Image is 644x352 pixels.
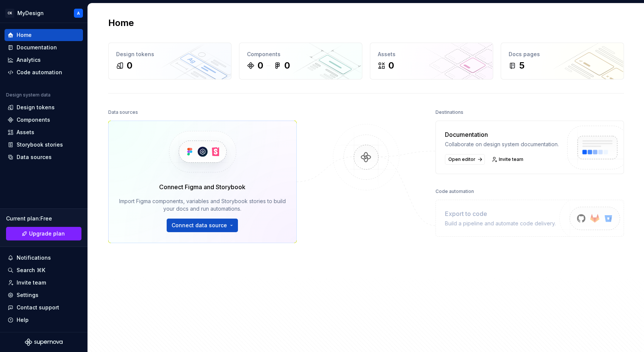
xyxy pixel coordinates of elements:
[448,156,475,162] span: Open editor
[370,43,493,80] a: Assets0
[6,227,81,240] a: Upgrade plan
[445,154,485,165] a: Open editor
[167,219,238,232] button: Connect data source
[17,279,46,286] div: Invite team
[501,43,624,80] a: Docs pages5
[17,56,41,64] div: Analytics
[17,304,59,311] div: Contact support
[378,51,485,58] div: Assets
[5,151,83,163] a: Data sources
[17,291,38,299] div: Settings
[25,338,63,346] svg: Supernova Logo
[159,182,245,191] div: Connect Figma and Storybook
[17,44,57,51] div: Documentation
[5,66,83,78] a: Code automation
[5,264,83,276] button: Search ⌘K
[445,209,556,218] div: Export to code
[17,31,32,39] div: Home
[519,60,524,72] div: 5
[77,10,80,16] div: A
[5,9,14,18] div: CK
[258,60,263,72] div: 0
[445,130,559,139] div: Documentation
[6,215,81,222] div: Current plan : Free
[17,116,50,124] div: Components
[5,314,83,326] button: Help
[5,54,83,66] a: Analytics
[127,60,132,72] div: 0
[2,5,86,21] button: CKMyDesignA
[5,301,83,314] button: Contact support
[5,114,83,126] a: Components
[284,60,290,72] div: 0
[17,129,34,136] div: Assets
[445,141,559,148] div: Collaborate on design system documentation.
[17,254,51,262] div: Notifications
[119,197,286,213] div: Import Figma components, variables and Storybook stories to build your docs and run automations.
[388,60,394,72] div: 0
[509,51,616,58] div: Docs pages
[17,266,45,274] div: Search ⌘K
[5,41,83,54] a: Documentation
[17,104,55,111] div: Design tokens
[5,289,83,301] a: Settings
[247,51,354,58] div: Components
[5,277,83,289] a: Invite team
[5,139,83,151] a: Storybook stories
[17,69,62,76] div: Code automation
[17,316,29,324] div: Help
[489,154,527,165] a: Invite team
[5,101,83,113] a: Design tokens
[499,156,523,162] span: Invite team
[5,252,83,264] button: Notifications
[6,92,51,98] div: Design system data
[172,222,227,229] span: Connect data source
[108,17,134,29] h2: Home
[5,126,83,138] a: Assets
[108,43,232,80] a: Design tokens0
[5,29,83,41] a: Home
[116,51,224,58] div: Design tokens
[17,153,52,161] div: Data sources
[17,141,63,148] div: Storybook stories
[435,186,474,197] div: Code automation
[445,220,556,227] div: Build a pipeline and automate code delivery.
[239,43,362,80] a: Components00
[435,107,463,118] div: Destinations
[29,230,65,237] span: Upgrade plan
[17,9,44,17] div: MyDesign
[108,107,138,118] div: Data sources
